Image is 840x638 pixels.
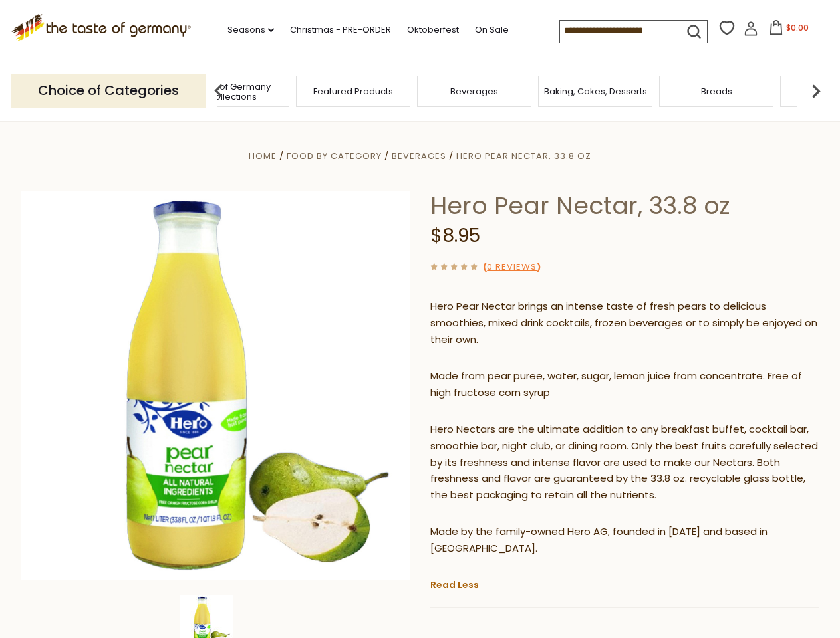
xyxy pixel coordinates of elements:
a: Beverages [392,150,446,162]
p: Choice of Categories [11,74,206,107]
h1: Hero Pear Nectar, 33.8 oz [430,191,819,221]
a: Beverages [450,86,498,96]
a: Seasons [227,23,274,37]
a: Hero Pear Nectar, 33.8 oz [456,150,591,162]
p: Hero Pear Nectar brings an intense taste of fresh pears to delicious smoothies, mixed drink cockt... [430,298,819,348]
img: next arrow [803,78,829,104]
a: Read Less [430,578,479,591]
img: previous arrow [206,78,232,104]
span: $0.00 [786,22,809,33]
img: Hero Pear Nectar, 33.8 oz [21,191,410,580]
span: ( ) [483,261,541,273]
button: $0.00 [761,20,817,40]
a: On Sale [475,23,509,37]
p: Hero Nectars are the ultimate addition to any breakfast buffet, cocktail bar, smoothie bar, night... [430,421,819,504]
a: Oktoberfest [407,23,459,37]
a: Christmas - PRE-ORDER [290,23,391,37]
a: Taste of Germany Collections [179,82,285,102]
a: Baking, Cakes, Desserts [544,86,647,96]
a: Food By Category [287,150,382,162]
a: Breads [701,86,732,96]
p: Made by the family-owned Hero AG, founded in [DATE] and based in [GEOGRAPHIC_DATA]. [430,524,819,557]
a: 0 Reviews [487,261,537,274]
a: Featured Products [313,86,393,96]
a: Home [249,150,277,162]
p: Made from pear puree, water, sugar, lemon juice from concentrate. Free of high fructose corn syrup​ [430,368,819,401]
span: $8.95 [430,223,480,249]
